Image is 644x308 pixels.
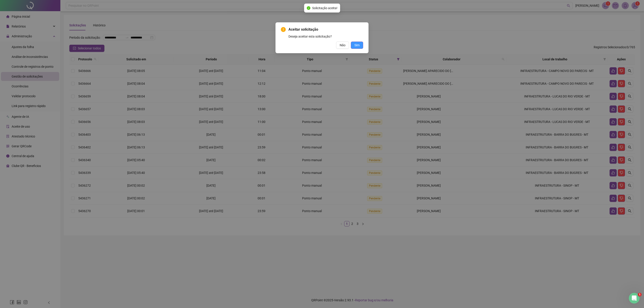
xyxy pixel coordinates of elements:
div: Deseja aceitar esta solicitação? [288,34,363,39]
span: Não [340,43,345,48]
span: Aceitar solicitação [288,27,363,32]
span: exclamation-circle [281,27,286,32]
span: 1 [638,293,642,296]
span: check-circle [307,6,310,10]
button: Sim [351,42,363,49]
span: Sim [354,43,360,48]
span: Solicitação aceita! [312,6,337,11]
iframe: Intercom live chat [629,293,640,304]
button: Não [336,42,349,49]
